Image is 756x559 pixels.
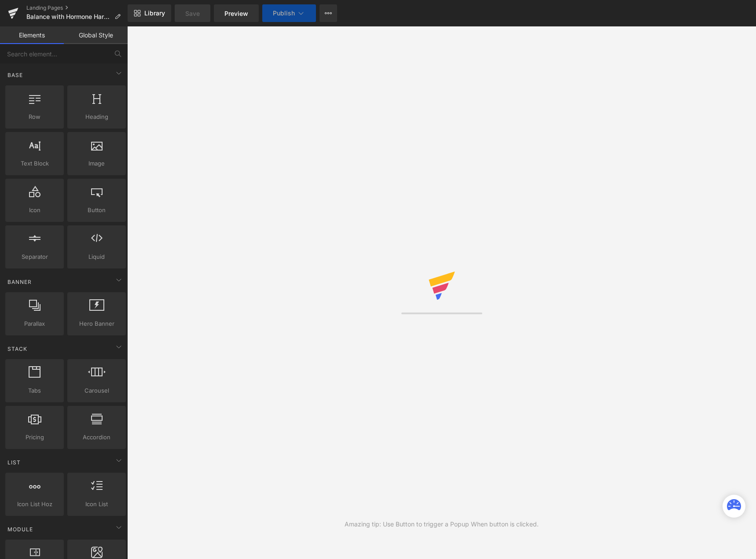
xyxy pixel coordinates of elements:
span: Carousel [70,386,123,395]
span: Module [7,525,34,533]
a: Global Style [64,26,128,44]
span: Banner [7,278,33,286]
span: Liquid [70,252,123,261]
span: Hero Banner [70,319,123,328]
span: Pricing [8,433,61,442]
span: Text Block [8,159,61,168]
button: More [319,4,337,22]
div: Amazing tip: Use Button to trigger a Popup When button is clicked. [345,519,539,529]
span: Row [8,112,61,121]
span: Save [185,9,200,18]
span: Separator [8,252,61,261]
span: Icon List Hoz [8,500,61,509]
span: Icon [8,206,61,215]
span: Balance with Hormone Harmony [26,13,111,20]
a: New Library [128,4,171,22]
span: Icon List [70,500,123,509]
span: Image [70,159,123,168]
button: Publish [262,4,316,22]
span: List [7,458,22,467]
span: Heading [70,112,123,121]
span: Parallax [8,319,61,328]
span: Base [7,71,24,79]
span: Publish [273,10,295,17]
a: Preview [214,4,259,22]
a: Landing Pages [26,4,128,11]
span: Accordion [70,433,123,442]
span: Button [70,206,123,215]
span: Tabs [8,386,61,395]
span: Stack [7,345,28,353]
span: Library [144,9,165,17]
span: Preview [224,9,248,18]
